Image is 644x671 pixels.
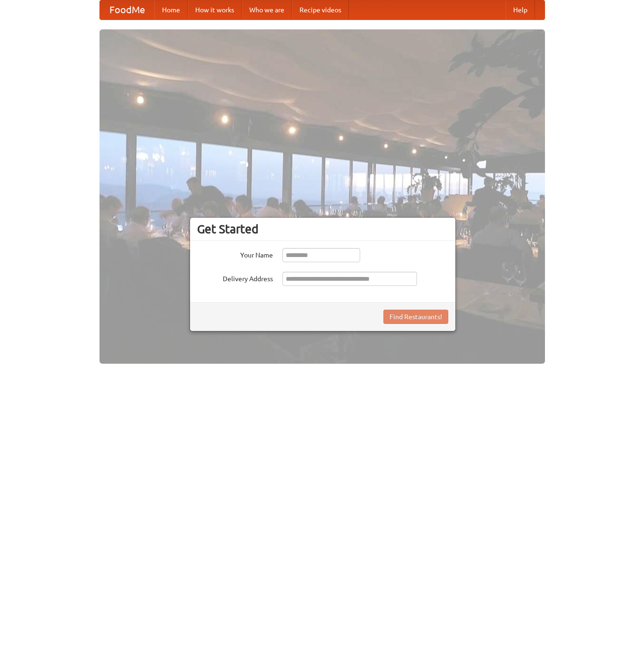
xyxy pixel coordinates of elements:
[242,0,292,19] a: Who we are
[197,222,448,236] h3: Get Started
[100,0,154,19] a: FoodMe
[506,0,535,19] a: Help
[292,0,349,19] a: Recipe videos
[154,0,188,19] a: Home
[383,310,448,324] button: Find Restaurants!
[188,0,242,19] a: How it works
[197,272,273,284] label: Delivery Address
[197,248,273,260] label: Your Name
